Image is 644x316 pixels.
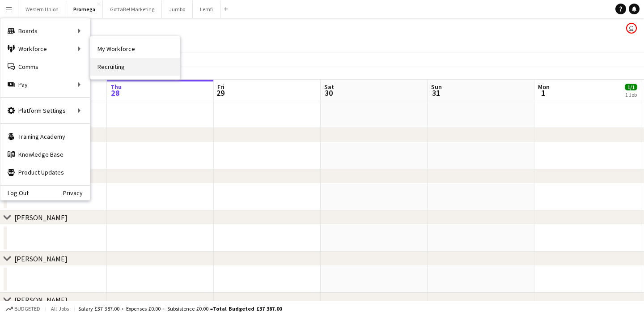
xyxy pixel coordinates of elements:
[324,83,334,91] span: Sat
[63,189,90,196] a: Privacy
[49,305,71,312] span: All jobs
[431,83,442,91] span: Sun
[18,0,66,18] button: Western Union
[103,0,162,18] button: GottaBe! Marketing
[213,305,282,312] span: Total Budgeted £37 387.00
[0,22,90,40] div: Boards
[78,305,282,312] div: Salary £37 387.00 + Expenses £0.00 + Subsistence £0.00 =
[66,0,103,18] button: Promega
[216,88,225,98] span: 29
[109,88,122,98] span: 28
[0,102,90,120] div: Platform Settings
[0,145,90,163] a: Knowledge Base
[4,304,42,314] button: Budgeted
[217,83,225,91] span: Fri
[0,163,90,181] a: Product Updates
[0,58,90,76] a: Comms
[323,88,334,98] span: 30
[0,76,90,94] div: Pay
[0,40,90,58] div: Workforce
[90,40,180,58] a: My Workforce
[14,295,68,304] div: [PERSON_NAME]
[162,0,193,18] button: Jumbo
[625,91,637,98] div: 1 Job
[538,83,550,91] span: Mon
[14,213,68,222] div: [PERSON_NAME]
[537,88,550,98] span: 1
[193,0,220,18] button: Lemfi
[110,83,122,91] span: Thu
[14,254,68,263] div: [PERSON_NAME]
[0,128,90,145] a: Training Academy
[430,88,442,98] span: 31
[626,23,637,34] app-user-avatar: Booking & Talent Team
[14,306,40,312] span: Budgeted
[0,189,29,196] a: Log Out
[90,58,180,76] a: Recruiting
[625,84,637,90] span: 1/1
